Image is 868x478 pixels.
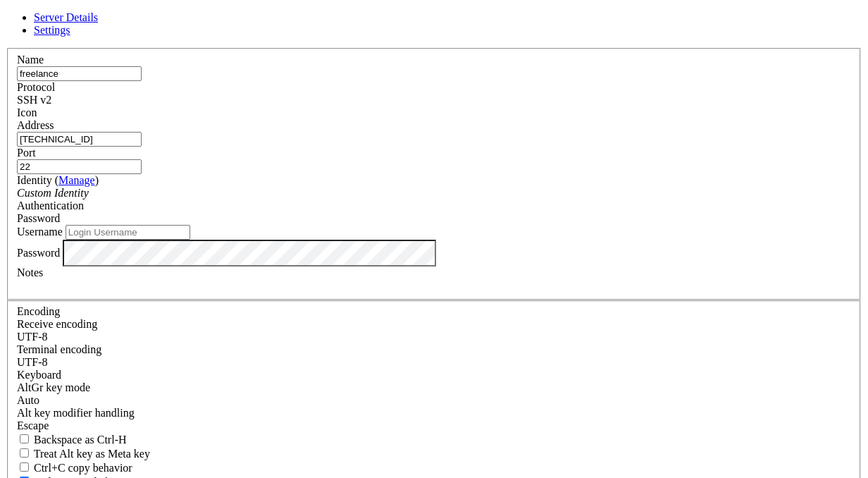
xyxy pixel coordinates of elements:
span: _ [220,161,225,173]
label: Port [17,147,36,159]
span: p [242,245,248,257]
div: Escape [17,419,851,432]
span: | [180,161,186,173]
span: s [225,245,231,257]
span: h [175,221,180,233]
span: g [51,245,56,257]
span: _ [158,185,163,197]
span: | [259,161,265,173]
span: _ [242,149,248,161]
span: _ [23,185,28,197]
input: Port Number [17,159,142,174]
span: _ [209,185,214,197]
span: > [107,185,113,197]
span: ( [180,173,186,185]
a: Settings [34,24,70,36]
span: t [186,245,192,257]
span: \ [237,173,242,185]
label: Set the expected encoding for data received from the host. If the encodings do not match, visual ... [17,318,97,330]
x-row: Expanded Security Maintenance for Applications is not enabled. [6,18,684,30]
a: Manage [58,174,95,186]
span: l [209,245,214,257]
span: d [141,221,147,233]
span: / [51,197,56,209]
span: v [304,245,310,257]
span: _ [90,185,96,197]
span: s [23,221,28,233]
span: \ [101,149,107,161]
span: _ [231,185,237,197]
span: N [45,245,51,257]
input: Host Name or IP [17,132,142,147]
span: _ [152,185,158,197]
span: \ [28,161,34,173]
input: Backspace as Ctrl-H [20,434,29,443]
span: / [158,173,163,185]
span: e [175,245,180,257]
span: | [276,185,282,197]
input: Login Username [66,225,190,240]
span: / [282,161,287,173]
div: Custom Identity [17,187,851,200]
span: / [293,161,299,173]
span: _ [169,185,175,197]
span: | [107,161,113,173]
span: \ [141,173,147,185]
span: _ [203,173,209,185]
span: s [321,245,327,257]
input: Server Name [17,66,142,81]
span: E [271,221,276,233]
span: _ [237,185,242,197]
span: b [118,221,124,233]
x-row: 10 additional security updates can be applied with ESM Apps. [6,78,684,90]
span: _ [130,149,135,161]
span: \ [130,197,135,209]
span: Server Details [34,11,98,23]
span: _ [124,173,130,185]
span: i [349,245,355,257]
span: _ [163,149,169,161]
span: e [265,245,271,257]
span: _ [101,137,107,149]
span: / [141,185,147,197]
span: _ [90,149,96,161]
span: _ [271,185,276,197]
x-row: Learn more about enabling ESM Apps service at [URL][DOMAIN_NAME] [6,90,684,102]
span: _ [118,185,124,197]
span: ! [6,245,11,257]
label: Whether the Alt key acts as a Meta key or as a distinct Alt key. [17,448,150,460]
span: a [51,221,56,233]
span: \ [130,173,135,185]
span: | [276,161,282,173]
span: e [85,221,90,233]
span: a [163,245,169,257]
span: w [197,245,203,257]
span: _ [265,185,271,197]
span: / [225,161,231,173]
span: M [276,221,282,233]
span: L [265,221,271,233]
span: t [169,245,175,257]
span: _ [163,173,169,185]
span: T [6,221,11,233]
span: \ [293,185,299,197]
span: > [259,185,265,197]
span: _ [163,161,169,173]
span: _ [158,149,163,161]
span: / [147,173,152,185]
span: i [293,221,299,233]
span: _ [180,149,186,161]
span: e [135,221,141,233]
label: Address [17,119,54,131]
span: b [73,221,79,233]
label: Notes [17,266,43,278]
span: / [101,173,107,185]
span: / [45,161,51,173]
span: / [214,185,220,197]
span: _ [287,149,293,161]
span: / [186,149,192,161]
span: | [180,185,186,197]
span: a [90,245,96,257]
span: s [79,221,85,233]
